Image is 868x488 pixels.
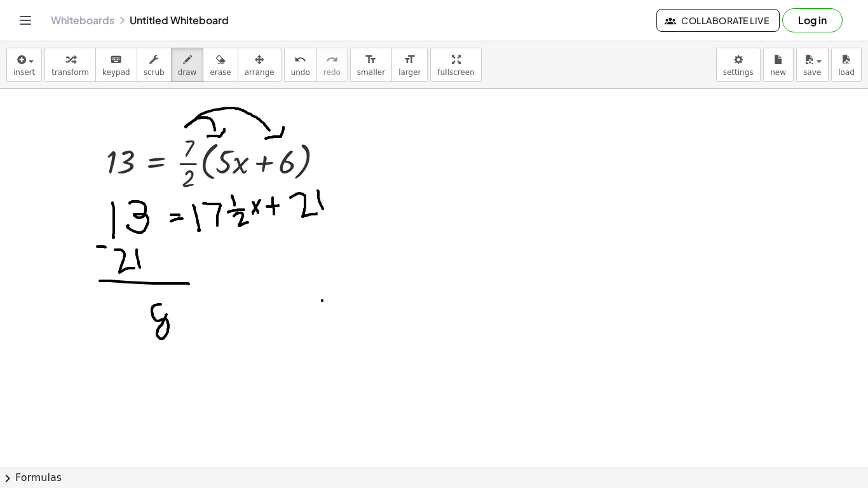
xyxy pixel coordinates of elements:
[137,48,172,82] button: scrub
[357,68,385,77] span: smaller
[102,68,130,77] span: keypad
[796,48,829,82] button: save
[15,10,36,30] button: Toggle navigation
[656,9,780,32] button: Collaborate Live
[403,52,416,67] i: format_size
[110,52,122,67] i: keyboard
[6,48,42,82] button: insert
[838,68,855,77] span: load
[667,15,769,26] span: Collaborate Live
[291,68,310,77] span: undo
[365,52,377,67] i: format_size
[831,48,862,82] button: load
[716,48,761,82] button: settings
[44,48,96,82] button: transform
[171,48,204,82] button: draw
[350,48,392,82] button: format_sizesmaller
[437,68,474,77] span: fullscreen
[770,68,786,77] span: new
[245,68,275,77] span: arrange
[723,68,754,77] span: settings
[284,48,317,82] button: undoundo
[398,68,421,77] span: larger
[144,68,165,77] span: scrub
[178,68,197,77] span: draw
[294,52,306,67] i: undo
[51,68,89,77] span: transform
[782,8,843,32] button: Log in
[13,68,35,77] span: insert
[430,48,481,82] button: fullscreen
[763,48,794,82] button: new
[95,48,137,82] button: keyboardkeypad
[210,68,231,77] span: erase
[391,48,428,82] button: format_sizelarger
[803,68,821,77] span: save
[203,48,238,82] button: erase
[238,48,281,82] button: arrange
[51,14,114,27] a: Whiteboards
[323,68,341,77] span: redo
[316,48,348,82] button: redoredo
[326,52,338,67] i: redo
